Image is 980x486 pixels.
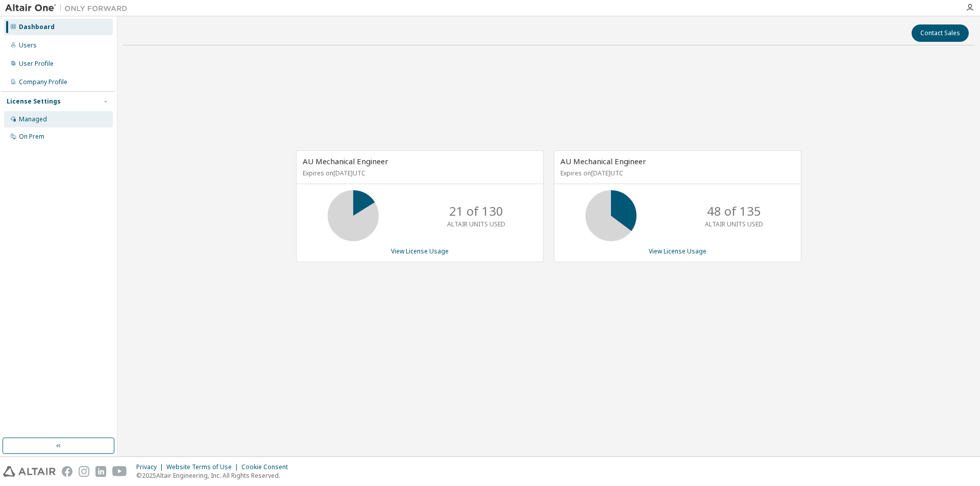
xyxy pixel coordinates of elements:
img: facebook.svg [62,466,72,477]
p: ALTAIR UNITS USED [447,220,505,228]
a: View License Usage [649,247,706,255]
div: Dashboard [19,23,55,31]
div: Privacy [136,463,166,471]
span: AU Mechanical Engineer [560,156,646,166]
img: youtube.svg [112,466,127,477]
img: Altair One [5,3,133,13]
div: Website Terms of Use [166,463,241,471]
div: User Profile [19,60,54,68]
a: View License Usage [391,247,449,255]
div: Managed [19,115,47,123]
img: instagram.svg [79,466,89,477]
p: © 2025 Altair Engineering, Inc. All Rights Reserved. [136,471,294,480]
button: Contact Sales [912,24,969,42]
img: linkedin.svg [95,466,106,477]
div: License Settings [7,97,61,106]
span: AU Mechanical Engineer [303,156,388,166]
p: Expires on [DATE] UTC [560,169,792,177]
p: Expires on [DATE] UTC [303,169,534,177]
div: Company Profile [19,78,67,86]
p: 21 of 130 [449,202,503,220]
p: 48 of 135 [707,202,761,220]
img: altair_logo.svg [3,466,56,477]
div: Users [19,41,37,49]
div: Cookie Consent [241,463,294,471]
div: On Prem [19,133,44,141]
p: ALTAIR UNITS USED [705,220,763,228]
